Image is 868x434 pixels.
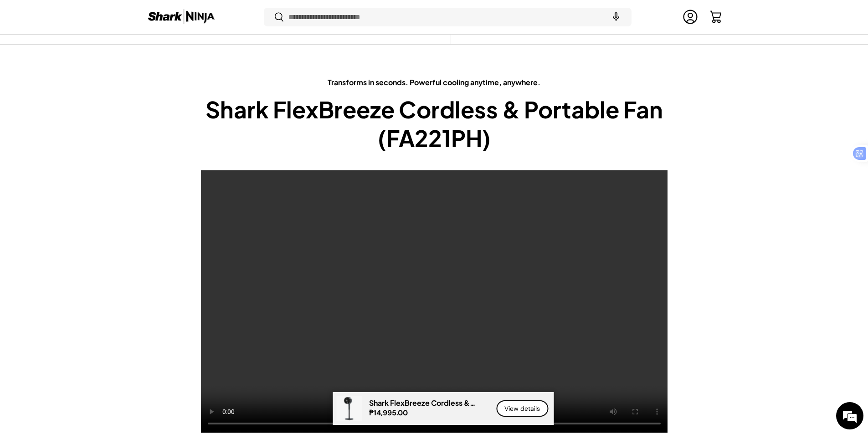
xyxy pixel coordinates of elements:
[201,77,668,88] p: Transforms in seconds. Powerful cooling anytime, anywhere.
[336,396,362,421] img: https://sharkninja.com.ph/products/shark-flexbreeze-cordless-portable-fan-fa221ph
[5,249,174,281] textarea: Type your message and hit 'Enter'
[601,7,631,27] speech-search-button: Search by voice
[496,400,548,417] a: View details
[149,5,171,26] div: Minimize live chat window
[47,51,153,63] div: Chat with us now
[369,398,485,407] p: Shark FlexBreeze Cordless & Portable Fan (FA221PH)
[369,408,410,418] strong: ₱14,995.00
[53,115,126,207] span: We're online!
[147,8,216,26] img: Shark Ninja Philippines
[201,95,668,152] h2: Shark FlexBreeze Cordless & Portable Fan (FA221PH)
